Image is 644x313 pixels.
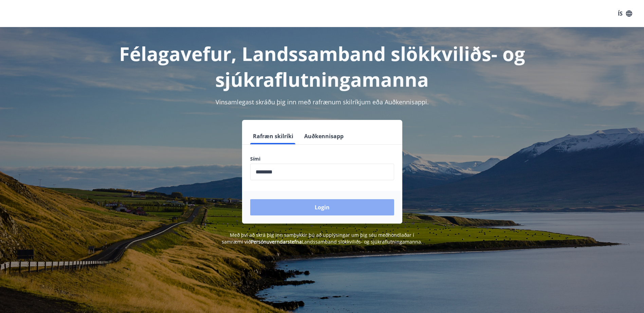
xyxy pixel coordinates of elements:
[250,199,394,215] button: Login
[301,128,346,144] button: Auðkennisapp
[222,232,422,245] span: Með því að skrá þig inn samþykkir þú að upplýsingar um þig séu meðhöndlaðar í samræmi við Landssa...
[251,238,302,245] a: Persónuverndarstefna
[250,155,394,162] label: Sími
[614,7,636,20] button: ÍS
[250,128,296,144] button: Rafræn skilríki
[216,98,429,106] span: Vinsamlegast skráðu þig inn með rafrænum skilríkjum eða Auðkennisappi.
[86,41,558,92] h1: Félagavefur, Landssamband slökkviliðs- og sjúkraflutningamanna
